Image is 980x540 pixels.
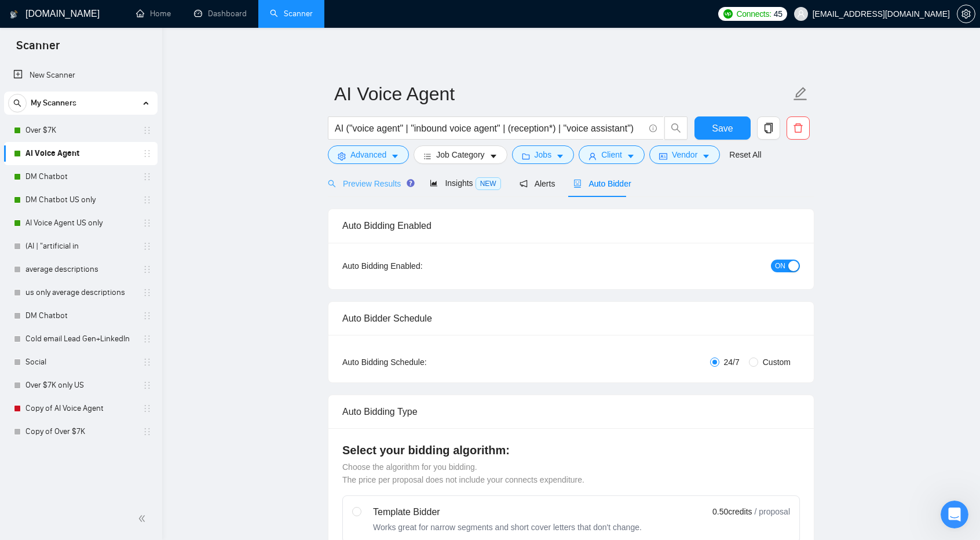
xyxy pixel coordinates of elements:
[338,152,346,160] span: setting
[25,397,136,420] a: Copy of AI Voice Agent
[512,145,575,164] button: folderJobscaret-down
[665,123,687,133] span: search
[25,165,136,188] a: DM Chatbot
[342,395,800,428] div: Auto Bidding Type
[649,125,657,132] span: info-circle
[334,79,791,108] input: Scanner name...
[328,145,409,164] button: settingAdvancedcaret-down
[957,9,975,19] a: setting
[25,142,136,165] a: AI Voice Agent
[649,145,720,164] button: idcardVendorcaret-down
[423,152,432,160] span: bars
[342,260,495,272] div: Auto Bidding Enabled:
[489,152,498,160] span: caret-down
[391,152,399,160] span: caret-down
[10,5,18,24] img: logo
[142,149,152,158] span: holder
[729,148,761,161] a: Reset All
[736,8,771,20] span: Connects:
[520,179,555,188] span: Alerts
[373,505,642,519] div: Template Bidder
[774,8,782,20] span: 45
[414,145,507,164] button: barsJob Categorycaret-down
[664,116,688,140] button: search
[4,64,158,87] li: New Scanner
[520,180,528,188] span: notification
[25,327,136,351] a: Cold email Lead Gen+LinkedIn
[328,180,336,188] span: search
[522,152,530,160] span: folder
[194,9,247,19] a: dashboardDashboard
[601,148,622,161] span: Client
[793,86,808,101] span: edit
[573,179,631,188] span: Auto Bidder
[702,152,710,160] span: caret-down
[405,178,416,188] div: Tooltip anchor
[342,442,800,458] h4: Select your bidding algorithm:
[25,188,136,211] a: DM Chatbot US only
[142,357,152,367] span: holder
[142,288,152,297] span: holder
[627,152,635,160] span: caret-down
[4,92,158,443] li: My Scanners
[694,116,751,140] button: Save
[342,356,495,368] div: Auto Bidding Schedule:
[142,381,152,390] span: holder
[712,121,733,136] span: Save
[7,37,69,61] span: Scanner
[138,513,149,524] span: double-left
[142,218,152,228] span: holder
[142,265,152,274] span: holder
[25,119,136,142] a: Over $7K
[712,505,752,518] span: 0.50 credits
[436,148,484,161] span: Job Category
[13,64,148,87] a: New Scanner
[142,242,152,251] span: holder
[142,427,152,436] span: holder
[25,304,136,327] a: DM Chatbot
[31,92,76,115] span: My Scanners
[142,311,152,320] span: holder
[350,148,386,161] span: Advanced
[25,258,136,281] a: average descriptions
[25,420,136,443] a: Copy of Over $7K
[787,123,809,133] span: delete
[787,116,810,140] button: delete
[342,462,584,484] span: Choose the algorithm for you bidding. The price per proposal does not include your connects expen...
[9,99,26,107] span: search
[25,281,136,304] a: us only average descriptions
[775,260,785,272] span: ON
[758,356,795,368] span: Custom
[556,152,564,160] span: caret-down
[573,180,582,188] span: robot
[797,10,805,18] span: user
[25,374,136,397] a: Over $7K only US
[8,94,27,112] button: search
[25,211,136,235] a: AI Voice Agent US only
[758,123,780,133] span: copy
[755,506,790,517] span: / proposal
[142,404,152,413] span: holder
[535,148,552,161] span: Jobs
[270,9,313,19] a: searchScanner
[430,179,438,187] span: area-chart
[723,9,733,19] img: upwork-logo.png
[957,9,975,19] span: setting
[342,302,800,335] div: Auto Bidder Schedule
[957,5,975,23] button: setting
[373,521,642,533] div: Works great for narrow segments and short cover letters that don't change.
[579,145,645,164] button: userClientcaret-down
[757,116,780,140] button: copy
[142,334,152,344] span: holder
[142,126,152,135] span: holder
[659,152,667,160] span: idcard
[719,356,744,368] span: 24/7
[136,9,171,19] a: homeHome
[430,178,500,188] span: Insights
[941,501,968,528] iframe: Intercom live chat
[142,172,152,181] span: holder
[328,179,411,188] span: Preview Results
[588,152,597,160] span: user
[335,121,644,136] input: Search Freelance Jobs...
[25,351,136,374] a: Social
